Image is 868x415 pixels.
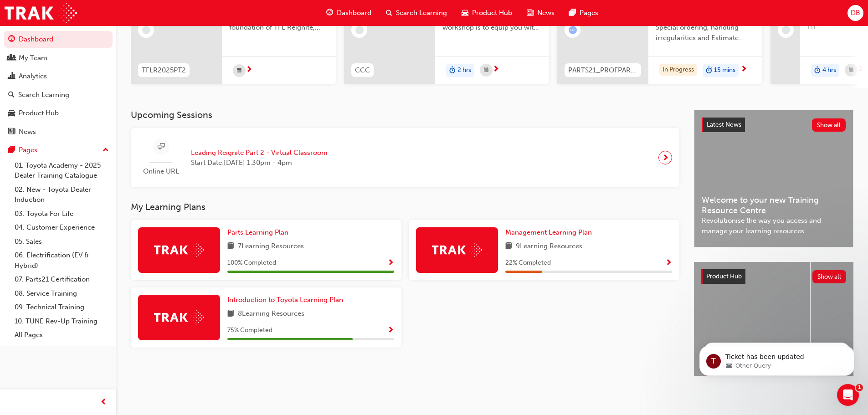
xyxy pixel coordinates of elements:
[851,8,860,18] span: DB
[694,262,810,376] a: 4x4 and Towing
[837,384,859,406] iframe: Intercom live chat
[11,314,113,328] a: 10. TUNE Rev-Up Training
[814,65,821,77] span: duration-icon
[8,36,15,44] span: guage-icon
[702,118,846,132] a: Latest NewsShow all
[656,12,755,43] span: Part 2 – Fill Rate & Stock Turn, Special ordering, handling irregularities and Estimate Time of A...
[516,241,582,252] span: 9 Learning Resources
[355,26,364,34] span: learningRecordVerb_NONE-icon
[319,4,379,22] a: guage-iconDashboard
[227,258,276,268] span: 100 % Completed
[154,243,204,257] img: Trak
[8,72,15,81] span: chart-icon
[227,241,234,252] span: book-icon
[505,228,592,236] span: Management Learning Plan
[227,296,343,304] span: Introduction to Toyota Learning Plan
[11,220,113,235] a: 04. Customer Experience
[5,3,77,23] img: Trak
[462,7,468,19] span: car-icon
[812,270,847,283] button: Show all
[432,243,482,257] img: Trak
[694,110,853,247] a: Latest NewsShow allWelcome to your new Training Resource CentreRevolutionise the way you access a...
[580,8,598,18] span: Pages
[4,68,113,85] a: Analytics
[19,53,47,63] div: My Team
[740,66,747,74] span: next-icon
[665,257,672,269] button: Show Progress
[472,8,512,18] span: Product Hub
[396,8,447,18] span: Search Learning
[847,5,863,21] button: DB
[100,397,107,408] span: prev-icon
[11,207,113,221] a: 03. Toyota For Life
[191,148,328,158] span: Leading Reignite Part 2 - Virtual Classroom
[18,90,69,100] div: Search Learning
[505,258,551,268] span: 22 % Completed
[227,228,288,236] span: Parts Learning Plan
[457,65,471,76] span: 2 hrs
[237,65,241,77] span: calendar-icon
[131,202,679,212] h3: My Learning Plans
[4,105,113,122] a: Product Hub
[387,259,394,267] span: Show Progress
[662,151,669,164] span: next-icon
[227,227,292,238] a: Parts Learning Plan
[822,65,836,76] span: 4 hrs
[238,308,304,320] span: 8 Learning Resources
[227,295,347,305] a: Introduction to Toyota Learning Plan
[227,308,234,320] span: book-icon
[191,158,328,168] span: Start Date: [DATE] 1:30pm - 4pm
[355,65,370,76] span: CCC
[387,325,394,336] button: Show Progress
[686,327,868,390] iframe: Intercom notifications message
[19,145,37,155] div: Pages
[505,241,512,252] span: book-icon
[11,300,113,314] a: 09. Technical Training
[154,310,204,324] img: Trak
[569,26,577,34] span: learningRecordVerb_ATTEMPT-icon
[138,135,672,180] a: Online URLLeading Reignite Part 2 - Virtual ClassroomStart Date:[DATE] 1:30pm - 4pm
[701,269,846,284] a: Product HubShow all
[702,195,846,215] span: Welcome to your new Training Resource Centre
[103,144,109,156] span: up-icon
[138,166,184,177] span: Online URL
[246,66,252,74] span: next-icon
[707,121,741,128] span: Latest News
[11,328,113,342] a: All Pages
[11,287,113,301] a: 08. Service Training
[4,50,113,67] a: My Team
[449,65,456,77] span: duration-icon
[4,142,113,159] button: Pages
[454,4,519,22] a: car-iconProduct Hub
[484,65,488,76] span: calendar-icon
[142,26,150,34] span: learningRecordVerb_NONE-icon
[11,248,113,272] a: 06. Electrification (EV & Hybrid)
[131,110,679,120] h3: Upcoming Sessions
[659,64,697,76] div: In Progress
[8,109,15,118] span: car-icon
[812,118,846,132] button: Show all
[537,8,555,18] span: News
[858,66,864,74] span: next-icon
[142,65,186,76] span: TFLR2025PT2
[386,7,392,19] span: search-icon
[527,7,534,19] span: news-icon
[8,128,15,136] span: news-icon
[706,272,742,280] span: Product Hub
[856,384,863,391] span: 1
[562,4,606,22] a: pages-iconPages
[8,54,15,62] span: people-icon
[519,4,562,22] a: news-iconNews
[4,31,113,48] a: Dashboard
[11,272,113,287] a: 07. Parts21 Certification
[337,8,371,18] span: Dashboard
[387,327,394,335] span: Show Progress
[326,7,333,19] span: guage-icon
[702,215,846,236] span: Revolutionise the way you access and manage your learning resources.
[11,235,113,249] a: 05. Sales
